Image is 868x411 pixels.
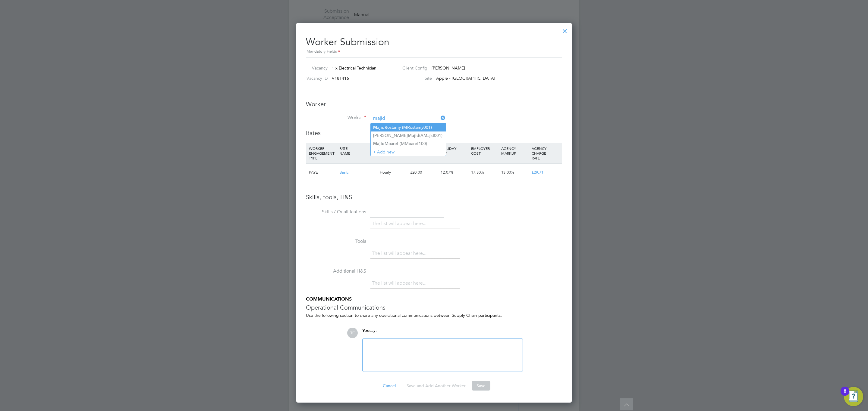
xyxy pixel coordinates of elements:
[306,313,562,318] div: Use the following section to share any operational communications between Supply Chain participants.
[371,140,446,148] li: Moaref (MMoaref100)
[530,143,561,163] div: AGENCY CHARGE RATE
[378,164,409,181] div: Hourly
[362,328,523,338] div: say:
[436,76,495,81] span: Apple - [GEOGRAPHIC_DATA]
[471,170,484,175] span: 17.30%
[307,143,338,163] div: WORKER ENGAGEMENT TYPE
[332,76,349,81] span: V181416
[306,31,562,55] h2: Worker Submission
[306,268,366,274] label: Additional H&S
[373,141,385,146] b: Majid
[371,123,446,131] li: Rostamy (MRostamy001)
[371,114,445,123] input: Search for...
[306,115,366,121] label: Worker
[373,125,385,130] b: Majid
[303,65,328,71] label: Vacancy
[441,170,454,175] span: 12.07%
[306,193,562,201] h3: Skills, tools, H&S
[500,143,530,159] div: AGENCY MARKUP
[347,328,358,338] span: TC
[398,65,427,71] label: Client Config
[306,129,562,137] h3: Rates
[307,164,338,181] div: PAYE
[371,131,446,140] li: [PERSON_NAME] (AMajid001)
[844,391,846,399] div: 8
[338,143,378,159] div: RATE NAME
[306,304,562,311] h3: Operational Communications
[306,48,562,55] div: Mandatory Fields
[439,143,470,159] div: HOLIDAY PAY
[306,238,366,245] label: Tools
[306,100,562,108] h3: Worker
[372,249,429,258] li: The list will appear here...
[844,387,863,406] button: Open Resource Center, 8 new notifications
[372,279,429,287] li: The list will appear here...
[378,381,401,391] button: Cancel
[408,133,419,138] b: Majid
[306,296,562,302] h5: COMMUNICATIONS
[306,209,366,215] label: Skills / Qualifications
[501,170,514,175] span: 13.00%
[339,170,348,175] span: Basic
[409,164,439,181] div: £20.00
[332,65,376,71] span: 1 x Electrical Technician
[402,381,470,391] button: Save and Add Another Worker
[371,148,446,156] li: + Add new
[532,170,543,175] span: £29.71
[398,76,432,81] label: Site
[372,220,429,228] li: The list will appear here...
[362,328,370,333] span: You
[303,76,328,81] label: Vacancy ID
[470,143,500,159] div: EMPLOYER COST
[472,381,490,391] button: Save
[432,65,465,71] span: [PERSON_NAME]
